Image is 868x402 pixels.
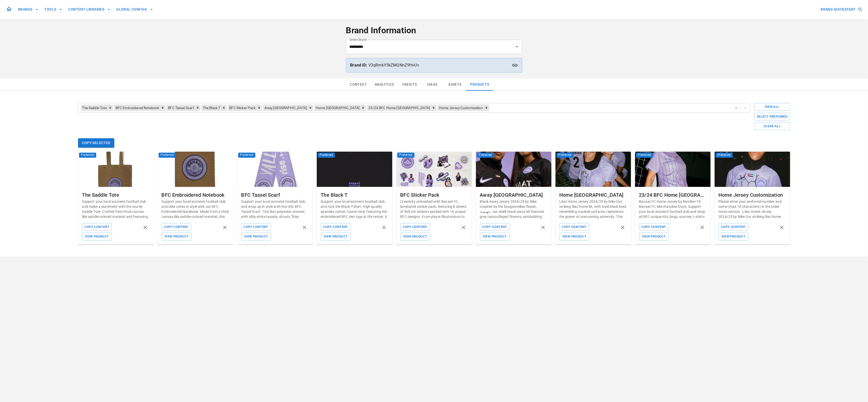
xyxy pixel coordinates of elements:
[819,5,864,14] button: BRAND QUICKSTART
[477,153,494,158] span: Preferred
[42,5,64,14] button: TOOLS
[228,105,256,111] div: BFC Sticker Pack
[241,233,271,241] button: View Product
[160,105,165,111] div: Remove BFC Embroidered Notebook
[639,199,707,219] p: Banaat FC Home Jersey by Number 10 Banaat FC Merchandise Store. Support your local women's footba...
[639,223,669,231] button: Copy Content
[466,79,493,91] button: Products
[82,191,150,199] div: The Saddle Tote
[618,223,627,232] button: remove product
[162,199,229,219] p: Support your local women's football club and take notes in style with our BFC Embroidered Noteboo...
[719,223,748,231] button: Copy Content
[360,105,366,111] div: Remove Home Jersey
[321,191,388,199] div: The Black T
[241,191,309,199] div: BFC Tassel Scarf
[480,233,510,241] button: View Product
[437,105,484,111] div: Home Jersey Customization
[82,223,112,231] button: Copy Content
[162,223,191,231] button: Copy Content
[241,199,309,219] p: Support your local women's football club and wrap up in style with the chic BFC Tassel Scarf. Thi...
[398,79,421,91] button: Credits
[162,191,229,199] div: BFC Embroidered Notebook
[484,105,489,111] div: Remove Home Jersey Customization
[114,5,155,14] button: GLOBAL CONFIGS
[636,153,653,158] span: Preferred
[400,233,430,241] button: View Product
[560,233,589,241] button: View Product
[367,105,431,111] div: 23/24 BFC Home [GEOGRAPHIC_DATA]
[300,223,309,232] button: remove product
[476,152,551,187] img: Away Jersey
[79,153,96,158] span: Preferred
[221,105,227,111] div: Remove The Black T
[754,113,790,121] button: Select Preferred
[321,199,388,219] p: Support your local women's football club and rock the Black T-Shirt. High-quality spandex cotton,...
[256,105,262,111] div: Remove BFC Sticker Pack
[114,105,160,111] div: BFC Embroidered Notebook
[444,79,466,91] button: Assets
[635,152,711,187] img: 23/24 BFC Home Jersey
[560,199,627,219] p: Lilac Home Jersey 2024/25 by Nike Our striking lilac home kit, with bold black lines resembling c...
[400,199,468,219] p: Creativity unleashed with Banaat FC laminated sticker pack, featuring 8 sheets of 8x8 cm stickers...
[346,25,522,36] h4: Brand Information
[400,191,468,199] div: BFC Sticker Pack
[166,105,195,111] div: BFC Tassel Scarf
[459,223,468,232] button: remove product
[195,105,200,111] div: Remove BFC Tassel Scarf
[639,191,707,199] div: 23/24 BFC Home [GEOGRAPHIC_DATA]
[350,62,518,68] p: V3qRmkY5kZMONnZ9HvUv
[78,138,114,148] button: Copy Selected
[513,43,520,50] button: Open
[78,152,154,187] img: The Saddle Tote
[754,103,790,111] button: View All
[560,191,627,199] div: Home [GEOGRAPHIC_DATA]
[263,105,308,111] div: Away [GEOGRAPHIC_DATA]
[715,152,790,187] img: Home Jersey Customization
[66,5,112,14] button: CONTENT LIBRARIES
[16,5,40,14] button: BRANDS
[350,38,367,42] label: Select Brand
[539,223,547,232] button: remove product
[397,153,415,158] span: Preferred
[162,233,191,241] button: View Product
[82,199,150,219] p: Support your local women's football club and make a statement with the sturdy Saddle Tote. Crafte...
[201,105,221,111] div: The Black T
[698,223,707,232] button: remove product
[314,105,360,111] div: Home [GEOGRAPHIC_DATA]
[396,152,472,187] img: BFC Sticker Pack
[308,105,313,111] div: Remove Away Jersey
[480,223,510,231] button: Copy Content
[108,105,113,111] div: Remove The Saddle Tote
[431,105,436,111] div: Remove 23/24 BFC Home Jersey
[380,223,388,232] button: remove product
[321,223,351,231] button: Copy Content
[639,233,669,241] button: View Product
[557,153,574,158] span: Preferred
[371,79,398,91] button: Analytics
[159,153,176,158] span: Preferred
[716,153,733,158] span: Preferred
[480,199,547,219] p: Black Away Jersey 2024/25 by Nike Inspired by the bougainvillea flower, 'جهنمية,' our sleek black...
[82,233,112,241] button: View Product
[560,223,589,231] button: Copy Content
[241,223,271,231] button: Copy Content
[754,122,790,130] button: Clear All
[480,191,547,199] div: Away [GEOGRAPHIC_DATA]
[318,153,335,158] span: Preferred
[321,233,351,241] button: View Product
[158,152,233,187] img: BFC Embroidered Notebook
[237,152,313,187] img: BFC Tassel Scarf
[317,152,392,187] img: The Black T
[238,153,256,158] span: Preferred
[346,79,371,91] button: Context
[400,223,430,231] button: Copy Content
[81,105,108,111] div: The Saddle Tote
[350,63,367,68] strong: Brand ID:
[221,223,229,232] button: remove product
[141,223,150,232] button: remove product
[778,223,786,232] button: remove product
[719,191,786,199] div: Home Jersey Customization
[719,199,786,219] p: Please enter your preferred number and name (max 10 characters) in the order notes section. Lilac...
[421,79,444,91] button: Ideas
[555,152,631,187] img: Home Jersey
